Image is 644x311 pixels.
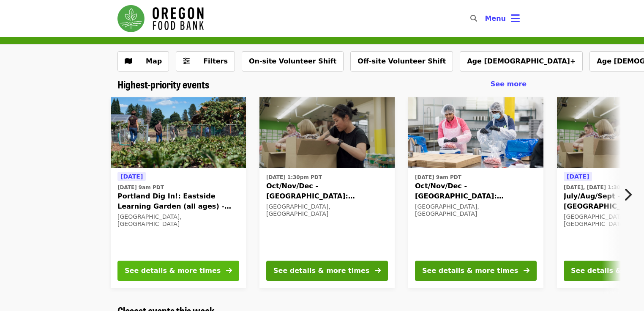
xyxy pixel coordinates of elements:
div: See details & more times [125,266,221,276]
button: On-site Volunteer Shift [242,51,344,72]
span: Map [146,57,162,65]
span: Portland Dig In!: Eastside Learning Garden (all ages) - Aug/Sept/Oct [117,191,239,212]
div: Highest-priority events [111,78,533,91]
div: [GEOGRAPHIC_DATA], [GEOGRAPHIC_DATA] [117,213,239,228]
time: [DATE] 9am PDT [415,173,461,181]
span: Oct/Nov/Dec - [GEOGRAPHIC_DATA]: Repack/Sort (age [DEMOGRAPHIC_DATA]+) [415,181,537,201]
time: [DATE], [DATE] 1:30pm PDT [564,184,642,191]
a: Highest-priority events [117,78,209,91]
i: map icon [125,57,132,65]
button: See details & more times [117,261,239,281]
div: [GEOGRAPHIC_DATA], [GEOGRAPHIC_DATA] [415,203,537,217]
button: Off-site Volunteer Shift [350,51,453,72]
span: [DATE] [120,173,143,180]
button: Show map view [117,51,169,72]
img: Oregon Food Bank - Home [117,5,204,32]
button: Filters (0 selected) [176,51,235,72]
img: Oct/Nov/Dec - Beaverton: Repack/Sort (age 10+) organized by Oregon Food Bank [408,97,543,168]
a: See details for "Oct/Nov/Dec - Beaverton: Repack/Sort (age 10+)" [408,97,543,288]
span: [DATE] [567,173,589,180]
img: Oct/Nov/Dec - Portland: Repack/Sort (age 8+) organized by Oregon Food Bank [259,97,395,168]
a: See details for "Portland Dig In!: Eastside Learning Garden (all ages) - Aug/Sept/Oct" [111,97,246,288]
i: arrow-right icon [524,267,529,275]
button: Toggle account menu [478,8,527,29]
i: search icon [470,14,477,22]
button: Next item [616,183,644,206]
i: bars icon [511,12,520,25]
span: Menu [485,14,506,22]
span: Oct/Nov/Dec - [GEOGRAPHIC_DATA]: Repack/Sort (age [DEMOGRAPHIC_DATA]+) [266,181,388,201]
i: arrow-right icon [375,267,381,275]
span: Highest-priority events [117,77,209,91]
img: Portland Dig In!: Eastside Learning Garden (all ages) - Aug/Sept/Oct organized by Oregon Food Bank [111,97,246,168]
time: [DATE] 9am PDT [117,184,164,191]
time: [DATE] 1:30pm PDT [266,173,322,181]
a: See more [491,79,527,89]
i: sliders-h icon [183,57,190,65]
button: Age [DEMOGRAPHIC_DATA]+ [460,51,583,72]
input: Search [482,8,489,29]
a: See details for "Oct/Nov/Dec - Portland: Repack/Sort (age 8+)" [259,97,395,288]
span: Filters [203,57,228,65]
button: See details & more times [415,261,537,281]
i: chevron-right icon [623,187,632,203]
button: See details & more times [266,261,388,281]
span: See more [491,80,527,88]
i: arrow-right icon [226,267,232,275]
div: See details & more times [422,266,518,276]
div: See details & more times [273,266,369,276]
div: [GEOGRAPHIC_DATA], [GEOGRAPHIC_DATA] [266,203,388,217]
